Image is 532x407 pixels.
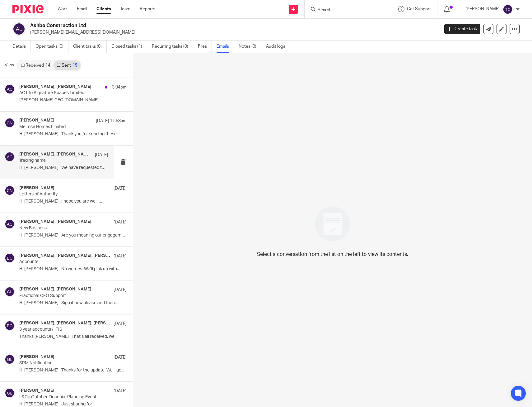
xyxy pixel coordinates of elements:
[19,334,127,339] p: Thanks [PERSON_NAME] That’s all received, we...
[198,41,212,53] a: Files
[58,6,68,12] a: Work
[19,402,127,407] p: Hi [PERSON_NAME] Just sharing for...
[54,60,80,70] a: Sent15
[19,165,108,170] p: Hi [PERSON_NAME] We have requested the...
[114,321,127,327] p: [DATE]
[12,22,26,36] img: svg%3E
[239,41,261,53] a: Notes (0)
[19,259,105,265] p: Accounts
[407,7,431,11] span: Get Support
[311,202,354,246] img: image
[19,124,105,130] p: Melrose Homes Limited
[140,6,155,12] a: Reports
[72,63,77,68] div: 15
[111,41,147,53] a: Closed tasks (1)
[73,41,107,53] a: Client tasks (0)
[5,388,15,398] img: svg%3E
[19,300,127,306] p: Hi [PERSON_NAME] Sign it now please and then...
[19,327,105,332] p: 3 year accounts / ITIS
[45,63,50,68] div: 14
[19,152,92,157] h4: [PERSON_NAME], [PERSON_NAME], [PERSON_NAME], [PERSON_NAME]
[112,84,127,90] p: 3:04pm
[12,41,31,53] a: Details
[19,185,54,191] h4: [PERSON_NAME]
[114,388,127,394] p: [DATE]
[5,321,15,331] img: svg%3E
[444,24,480,34] a: Create task
[217,41,234,53] a: Emails
[18,60,54,70] a: Received14
[5,185,15,195] img: svg%3E
[19,226,105,231] p: New Business
[19,354,54,360] h4: [PERSON_NAME]
[96,118,127,124] p: [DATE] 11:58am
[114,287,127,293] p: [DATE]
[317,7,373,13] input: Search
[5,253,15,263] img: svg%3E
[19,118,54,123] h4: [PERSON_NAME]
[19,293,105,299] p: Fractional CFO Support
[114,253,127,259] p: [DATE]
[19,321,110,326] h4: [PERSON_NAME], [PERSON_NAME], [PERSON_NAME]
[19,233,127,238] p: Hi [PERSON_NAME] Are you meaning our engagement...
[5,287,15,297] img: svg%3E
[19,368,127,373] p: Hi [PERSON_NAME] Thanks for the update. We’ll go...
[503,4,513,14] img: svg%3E
[5,219,15,229] img: svg%3E
[19,388,54,393] h4: [PERSON_NAME]
[19,90,105,96] p: ACT to Signature Spaces Limited
[77,6,87,12] a: Email
[12,5,44,13] img: Pixie
[19,395,105,400] p: L&Co October Financial Planning Event
[266,41,290,53] a: Audit logs
[114,185,127,192] p: [DATE]
[19,287,91,292] h4: [PERSON_NAME], [PERSON_NAME]
[19,192,105,197] p: Letters of Authority
[19,98,127,103] p: [PERSON_NAME] CEO [DOMAIN_NAME] ...
[152,41,193,53] a: Recurring tasks (0)
[19,266,127,272] p: Hi [PERSON_NAME] No worries. We’ll pick up with...
[120,6,130,12] a: Team
[95,152,108,158] p: [DATE]
[5,152,15,162] img: svg%3E
[5,118,15,128] img: svg%3E
[19,132,127,137] p: Hi [PERSON_NAME], Thank you for sending these...
[19,199,127,204] p: Hi [PERSON_NAME], I hope you are well. ...
[19,253,110,258] h4: [PERSON_NAME], [PERSON_NAME], [PERSON_NAME], [PERSON_NAME]
[465,6,500,12] p: [PERSON_NAME]
[19,84,91,89] h4: [PERSON_NAME], [PERSON_NAME]
[96,6,111,12] a: Clients
[5,354,15,364] img: svg%3E
[114,219,127,225] p: [DATE]
[5,62,14,69] span: View
[30,29,435,36] p: [PERSON_NAME][EMAIL_ADDRESS][DOMAIN_NAME]
[30,22,354,29] h2: Ashbe Construction Ltd
[5,84,15,94] img: svg%3E
[19,219,91,224] h4: [PERSON_NAME], [PERSON_NAME]
[19,158,90,163] p: Trading name
[257,251,408,258] p: Select a conversation from the list on the left to view its contents.
[19,361,105,366] p: SRM Notification
[35,41,68,53] a: Open tasks (0)
[114,354,127,361] p: [DATE]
